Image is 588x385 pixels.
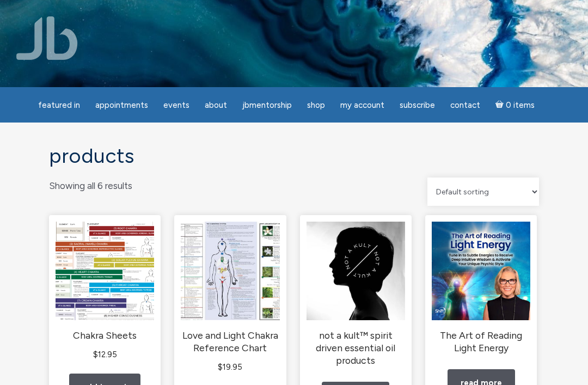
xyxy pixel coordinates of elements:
a: Contact [444,95,487,116]
h2: Love and Light Chakra Reference Chart [181,329,279,355]
span: JBMentorship [242,100,292,110]
h1: Products [49,144,539,167]
span: My Account [340,100,384,110]
i: Cart [495,100,506,110]
span: Shop [307,100,325,110]
h2: The Art of Reading Light Energy [432,329,530,355]
a: Chakra Sheets $12.95 [56,222,154,362]
span: $ [218,362,223,372]
img: Jamie Butler. The Everyday Medium [16,16,78,60]
a: Shop [301,95,332,116]
span: Appointments [95,100,148,110]
span: featured in [38,100,80,110]
h2: not a kult™ spirit driven essential oil products [307,329,405,367]
a: not a kult™ spirit driven essential oil products [307,222,405,367]
h2: Chakra Sheets [56,329,154,342]
span: Subscribe [400,100,435,110]
span: Contact [450,100,480,110]
a: About [198,95,234,116]
span: About [205,100,227,110]
a: Events [157,95,196,116]
a: My Account [334,95,391,116]
a: The Art of Reading Light Energy [432,222,530,355]
img: Chakra Sheets [56,222,154,320]
a: Love and Light Chakra Reference Chart $19.95 [181,222,279,374]
img: The Art of Reading Light Energy [432,222,530,320]
a: featured in [32,95,87,116]
span: Events [163,100,189,110]
bdi: 19.95 [218,362,242,372]
span: $ [93,350,98,359]
a: Appointments [89,95,155,116]
img: not a kult™ spirit driven essential oil products [307,222,405,320]
a: Cart0 items [489,94,541,116]
select: Shop order [427,178,539,206]
bdi: 12.95 [93,350,117,359]
span: 0 items [506,101,535,109]
a: JBMentorship [236,95,298,116]
img: Love and Light Chakra Reference Chart [181,222,279,320]
a: Subscribe [393,95,442,116]
p: Showing all 6 results [49,178,132,194]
